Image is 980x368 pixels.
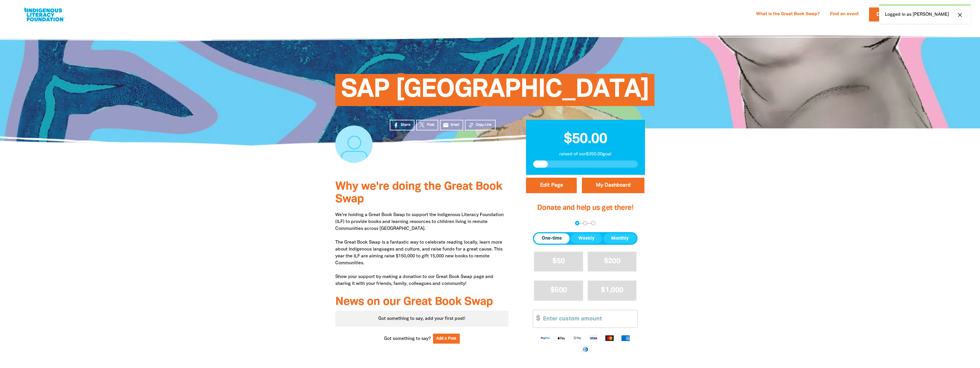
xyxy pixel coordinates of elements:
[537,205,634,211] span: Donate and help us get there!
[465,120,496,130] button: Copy Link
[611,235,629,242] span: Monthly
[601,287,623,293] span: $1,000
[553,335,569,341] img: Apple Pay logo
[603,233,636,244] button: Monthly
[433,334,460,344] button: Add a Post
[575,221,579,225] button: Navigate to step 1 of 3 to enter your donation amount
[533,330,638,357] div: Available payment methods
[534,281,583,300] button: $500
[341,78,649,106] span: SAP [GEOGRAPHIC_DATA]
[534,233,570,244] button: One-time
[440,120,463,130] a: emailEmail
[443,122,449,128] i: email
[401,122,410,128] span: Share
[476,122,492,128] span: Copy Link
[537,335,553,341] img: Paypal logo
[550,287,567,293] span: $500
[542,235,562,242] span: One-time
[582,178,644,193] a: My Dashboard
[583,221,587,225] button: Navigate to step 2 of 3 to enter your details
[335,296,509,308] h3: News on our Great Book Swap
[533,151,638,158] p: raised of our $350.00 goal
[956,11,963,18] i: close
[564,133,607,146] span: $50.00
[533,310,540,328] span: $
[539,310,637,328] input: Enter custom amount
[335,311,509,327] div: Paginated content
[578,235,595,242] span: Weekly
[534,252,583,271] button: $50
[601,335,617,341] img: Mastercard logo
[335,181,502,205] span: Why we're doing the Great Book Swap
[955,11,965,19] button: close
[585,335,601,341] img: Visa logo
[571,233,602,244] button: Weekly
[827,10,862,19] a: Find an event
[588,281,637,300] button: $1,000
[569,335,585,341] img: Google Pay logo
[335,311,509,327] div: Got something to say, add your first post!
[588,252,637,271] button: $200
[533,232,638,245] div: Donation frequency
[552,258,565,265] span: $50
[591,221,595,225] button: Navigate to step 3 of 3 to enter your payment details
[604,258,620,265] span: $200
[416,120,438,130] a: Post
[577,346,593,353] img: Diners Club logo
[335,212,509,287] p: We're holding a Great Book Swap to support the Indigenous Literacy Foundation (ILF) to provide bo...
[617,335,634,341] img: American Express logo
[753,10,823,19] a: What is the Great Book Swap?
[390,120,414,130] a: Share
[869,7,905,21] a: Donate
[526,178,577,193] button: Edit Page
[384,335,431,342] span: Got something to say?
[451,122,459,128] span: Email
[427,122,434,128] span: Post
[879,5,971,24] div: Logged in as [PERSON_NAME]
